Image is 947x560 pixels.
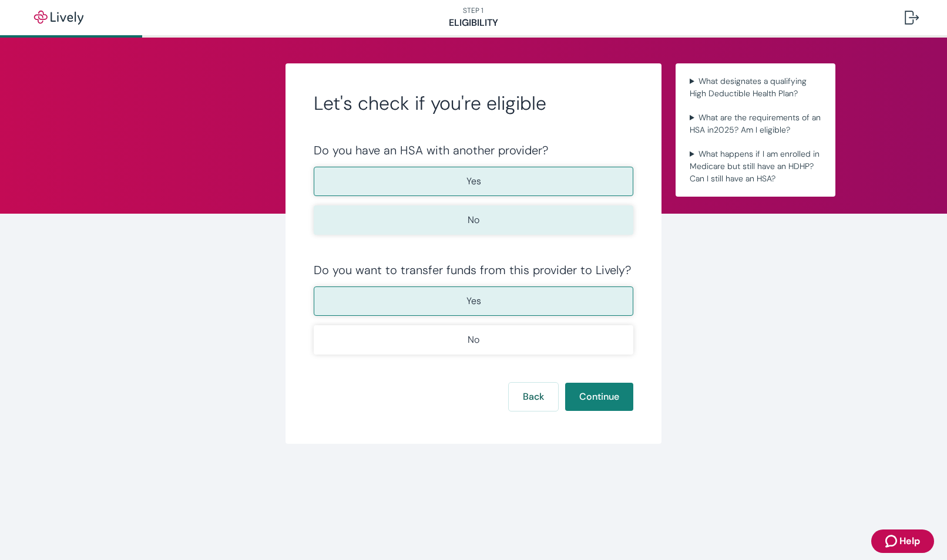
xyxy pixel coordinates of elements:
button: No [314,325,633,355]
p: No [468,213,479,227]
span: Help [899,534,920,548]
button: Log out [895,4,928,32]
button: Zendesk support iconHelp [871,529,934,553]
h2: Let's check if you're eligible [314,92,633,115]
button: No [314,205,633,235]
p: Yes [466,174,481,188]
svg: Zendesk support icon [885,534,899,548]
summary: What designates a qualifying High Deductible Health Plan? [685,73,826,102]
img: Lively [26,11,92,25]
summary: What happens if I am enrolled in Medicare but still have an HDHP? Can I still have an HSA? [685,146,826,187]
button: Yes [314,167,633,196]
summary: What are the requirements of an HSA in2025? Am I eligible? [685,109,826,139]
button: Yes [314,286,633,316]
button: Back [509,383,558,411]
div: Do you want to transfer funds from this provider to Lively? [314,263,633,277]
div: Do you have an HSA with another provider? [314,143,633,157]
button: Continue [565,383,633,411]
p: Yes [466,294,481,308]
p: No [468,333,479,347]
